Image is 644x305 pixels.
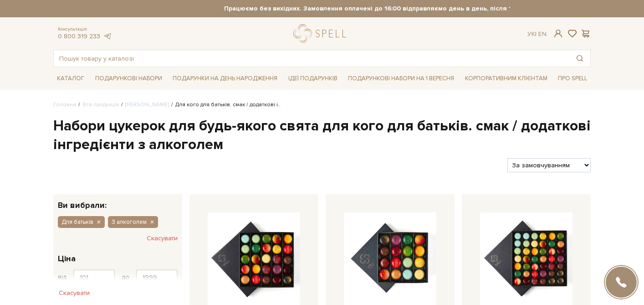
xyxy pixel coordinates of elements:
[54,50,569,67] input: Пошук товару у каталозі
[61,218,93,226] span: Для батьків
[102,32,112,40] a: telegram
[73,269,115,285] input: Ціна
[108,216,158,228] button: З алкоголем
[569,50,590,67] button: Пошук товару у каталозі
[554,72,591,86] span: Про Spell
[169,72,281,86] span: Подарунки на День народження
[169,101,281,109] li: Для кого для батьків. смак / додаткові і..
[285,72,341,86] span: Ідеї подарунків
[53,286,95,300] button: Скасувати
[293,24,350,43] a: logo
[125,101,169,108] a: [PERSON_NAME]
[53,101,76,108] a: Головна
[538,30,547,38] a: En
[344,71,458,86] a: Подарункові набори на 1 Вересня
[122,273,129,281] span: до
[461,71,551,86] a: Корпоративним клієнтам
[136,269,178,285] input: Ціна
[82,101,119,108] a: Вся продукція
[58,26,112,32] span: Консультація:
[147,231,178,246] button: Скасувати
[53,117,591,155] h1: Набори цукерок для будь-якого свята для кого для батьків. смак / додаткові інгредієнти з алкоголем
[58,32,100,40] a: 0 800 319 233
[58,216,105,228] button: Для батьків
[92,72,166,86] span: Подарункові набори
[527,30,547,38] div: Ук
[58,273,66,281] span: від
[535,30,537,38] span: |
[53,72,88,86] span: Каталог
[53,194,182,209] div: Ви вибрали:
[112,218,147,226] span: З алкоголем
[58,253,76,265] span: Ціна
